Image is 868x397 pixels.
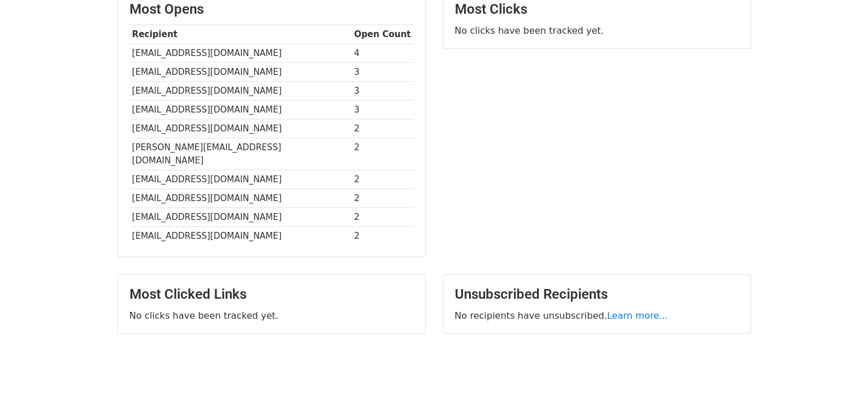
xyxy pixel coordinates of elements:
[130,189,352,208] td: [EMAIL_ADDRESS][DOMAIN_NAME]
[811,342,868,397] div: Widget de chat
[130,101,352,119] td: [EMAIL_ADDRESS][DOMAIN_NAME]
[455,310,739,322] p: No recipients have unsubscribed.
[352,208,414,227] td: 2
[352,43,414,62] td: 4
[352,82,414,101] td: 3
[130,138,352,170] td: [PERSON_NAME][EMAIL_ADDRESS][DOMAIN_NAME]
[130,119,352,138] td: [EMAIL_ADDRESS][DOMAIN_NAME]
[130,170,352,189] td: [EMAIL_ADDRESS][DOMAIN_NAME]
[352,62,414,81] td: 3
[811,342,868,397] iframe: Chat Widget
[130,1,414,18] h3: Most Opens
[130,227,352,246] td: [EMAIL_ADDRESS][DOMAIN_NAME]
[352,189,414,208] td: 2
[130,208,352,227] td: [EMAIL_ADDRESS][DOMAIN_NAME]
[352,227,414,246] td: 2
[352,138,414,170] td: 2
[455,25,739,37] p: No clicks have been tracked yet.
[130,82,352,101] td: [EMAIL_ADDRESS][DOMAIN_NAME]
[130,62,352,81] td: [EMAIL_ADDRESS][DOMAIN_NAME]
[607,310,668,321] a: Learn more...
[455,1,739,18] h3: Most Clicks
[352,101,414,119] td: 3
[130,286,414,303] h3: Most Clicked Links
[352,170,414,189] td: 2
[130,25,352,43] th: Recipient
[130,310,414,322] p: No clicks have been tracked yet.
[455,286,739,303] h3: Unsubscribed Recipients
[130,43,352,62] td: [EMAIL_ADDRESS][DOMAIN_NAME]
[352,119,414,138] td: 2
[352,25,414,43] th: Open Count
